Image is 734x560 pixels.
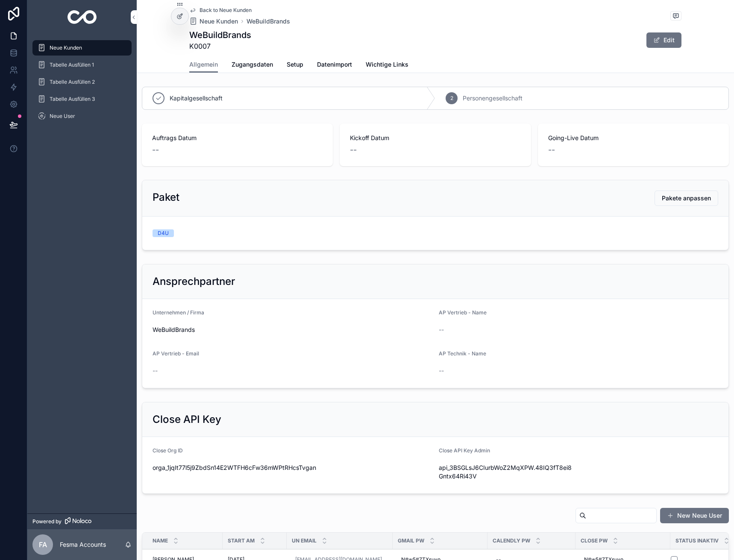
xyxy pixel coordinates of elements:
[189,41,251,51] span: K0007
[493,537,530,544] span: Calendly Pw
[287,57,303,74] a: Setup
[350,134,520,142] span: Kickoff Datum
[32,518,62,525] span: Powered by
[39,539,47,550] span: FA
[152,134,323,142] span: Auftrags Datum
[153,325,432,334] span: WeBuildBrands
[660,508,729,523] button: New Neue User
[247,17,290,26] a: WeBuildBrands
[27,513,137,529] a: Powered by
[153,537,168,544] span: Name
[158,229,169,237] div: D4U
[153,413,221,426] h2: Close API Key
[317,60,352,69] span: Datenimport
[189,7,252,14] a: Back to Neue Kunden
[32,91,132,107] a: Tabelle Ausfüllen 3
[398,537,424,544] span: Gmail Pw
[292,537,317,544] span: UN Email
[439,350,486,357] span: AP Technik - Name
[50,62,94,68] span: Tabelle Ausfüllen 1
[32,57,132,73] a: Tabelle Ausfüllen 1
[32,108,132,124] a: Neue User
[463,94,523,103] span: Personengesellschaft
[68,10,97,24] img: App logo
[153,309,204,316] span: Unternehmen / Firma
[366,60,408,69] span: Wichtige Links
[60,540,106,549] p: Fesma Accounts
[50,44,82,51] span: Neue Kunden
[439,366,444,375] span: --
[189,60,218,69] span: Allgemein
[662,194,711,202] span: Pakete anpassen
[200,7,252,14] span: Back to Neue Kunden
[450,95,453,102] span: 2
[655,191,718,206] button: Pakete anpassen
[439,447,490,454] span: Close API Key Admin
[189,57,218,73] a: Allgemein
[646,32,681,48] button: Edit
[152,144,159,156] span: --
[27,34,137,135] div: scrollable content
[548,134,719,142] span: Going-Live Datum
[153,275,235,288] h2: Ansprechpartner
[189,29,251,41] h1: WeBuildBrands
[548,144,555,156] span: --
[50,79,95,85] span: Tabelle Ausfüllen 2
[189,17,238,26] a: Neue Kunden
[439,325,444,334] span: --
[287,60,303,69] span: Setup
[153,447,183,454] span: Close Org ID
[366,57,408,74] a: Wichtige Links
[350,144,357,156] span: --
[200,17,238,26] span: Neue Kunden
[50,96,95,103] span: Tabelle Ausfüllen 3
[170,94,223,103] span: Kapitalgesellschaft
[228,537,255,544] span: Start am
[675,537,719,544] span: Status Inaktiv
[317,57,352,74] a: Datenimport
[153,463,432,472] span: orga_1jqIt77l5j9ZbdSn14E2WTFH6cFw36mWPtRHcsTvgan
[153,350,199,357] span: AP Vertrieb - Email
[32,40,132,56] a: Neue Kunden
[32,74,132,90] a: Tabelle Ausfüllen 2
[232,60,273,69] span: Zugangsdaten
[581,537,608,544] span: Close Pw
[50,113,75,120] span: Neue User
[153,366,158,375] span: --
[439,309,487,316] span: AP Vertrieb - Name
[232,57,273,74] a: Zugangsdaten
[439,463,575,481] span: api_3BSGLsJ6CIurbWoZ2MqXPW.48IQ3fT8ei8Gntx64Ri43V
[153,191,179,204] h2: Paket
